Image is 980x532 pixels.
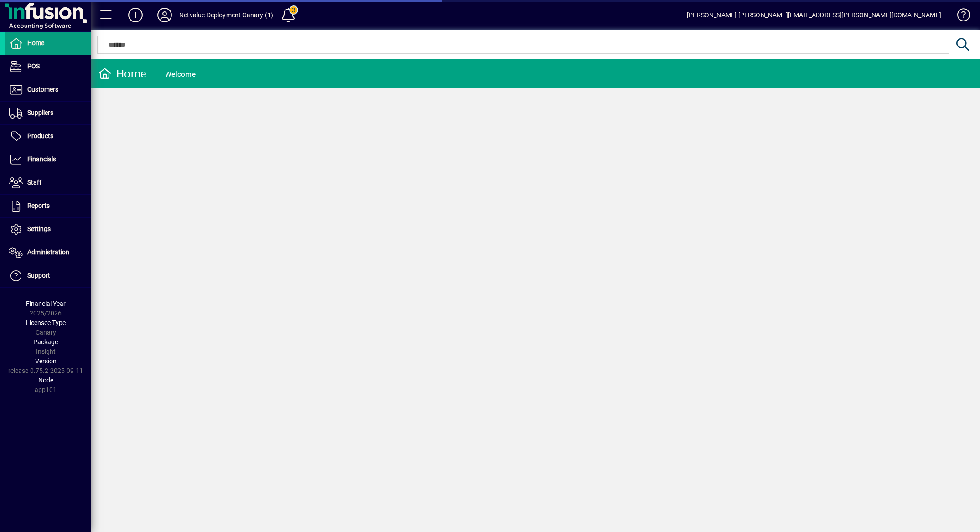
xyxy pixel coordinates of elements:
[179,8,273,22] div: Netvalue Deployment Canary (1)
[27,179,41,186] span: Staff
[35,357,57,365] span: Version
[5,78,91,101] a: Customers
[38,377,53,384] span: Node
[5,125,91,148] a: Products
[27,62,40,70] span: POS
[5,148,91,171] a: Financials
[27,86,58,93] span: Customers
[150,7,179,23] button: Profile
[5,195,91,217] a: Reports
[27,39,44,46] span: Home
[5,102,91,124] a: Suppliers
[5,264,91,287] a: Support
[5,241,91,264] a: Administration
[26,319,66,326] span: Licensee Type
[33,338,58,346] span: Package
[27,248,69,256] span: Administration
[950,2,969,31] a: Knowledge Base
[26,300,66,307] span: Financial Year
[5,55,91,78] a: POS
[27,132,53,139] span: Products
[98,67,146,81] div: Home
[121,7,150,23] button: Add
[27,202,50,209] span: Reports
[27,272,50,279] span: Support
[165,67,196,82] div: Welcome
[5,218,91,241] a: Settings
[27,155,56,163] span: Financials
[27,225,51,232] span: Settings
[27,109,53,116] span: Suppliers
[687,8,941,22] div: [PERSON_NAME] [PERSON_NAME][EMAIL_ADDRESS][PERSON_NAME][DOMAIN_NAME]
[5,171,91,194] a: Staff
